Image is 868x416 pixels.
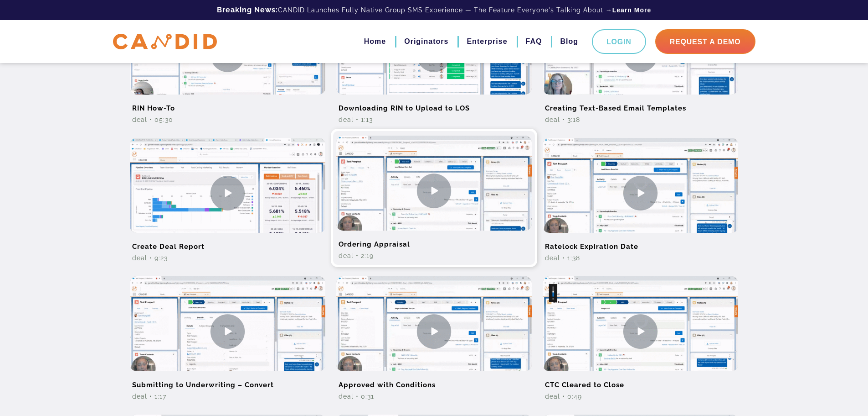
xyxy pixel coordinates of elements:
[543,95,738,115] h2: Creating Text-Based Email Templates
[130,138,325,248] img: Create Deal Report Video
[130,276,325,386] img: Submitting to Underwriting – Convert Video
[130,392,325,401] div: Deal • 1:17
[336,392,532,401] div: Deal • 0:31
[113,34,217,50] img: CANDID APP
[543,253,738,263] div: Deal • 1:38
[526,34,542,49] a: FAQ
[612,5,651,15] a: Learn More
[543,392,738,401] div: Deal • 0:49
[543,371,738,392] h2: CTC Cleared to Close
[336,251,532,260] div: Deal • 2:19
[336,276,532,386] img: Approved with Conditions Video
[543,276,738,386] img: CTC Cleared to Close Video
[655,29,755,54] a: Request A Demo
[560,34,578,49] a: Blog
[130,371,325,392] h2: Submitting to Underwriting – Convert
[130,95,325,115] h2: RIN How-To
[592,29,646,54] a: Login
[364,34,386,49] a: Home
[130,115,325,124] div: Deal • 05:30
[543,138,738,248] img: Ratelock Expiration Date Video
[336,95,532,115] h2: Downloading RIN to Upload to LOS
[543,233,738,253] h2: Ratelock Expiration Date
[404,34,448,49] a: Originators
[217,5,278,14] b: Breaking News:
[130,253,325,263] div: Deal • 9:23
[336,136,532,246] img: Ordering Appraisal Video
[336,231,532,251] h2: Ordering Appraisal
[130,233,325,253] h2: Create Deal Report
[543,115,738,124] div: Deal • 3:18
[336,115,532,124] div: Deal • 1:13
[467,34,507,49] a: Enterprise
[336,371,532,392] h2: Approved with Conditions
